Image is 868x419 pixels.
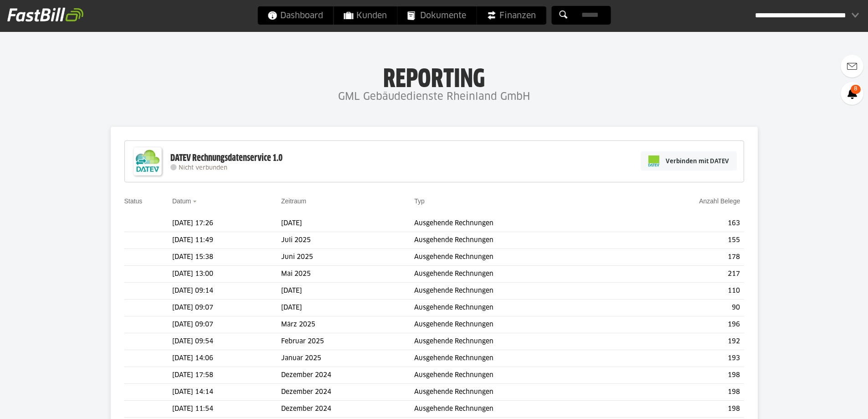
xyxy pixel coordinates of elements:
h1: Reporting [91,64,777,88]
td: 193 [625,350,744,367]
span: Kunden [344,6,387,25]
a: Status [124,197,143,205]
span: Verbinden mit DATEV [666,156,729,166]
div: DATEV Rechnungsdatenservice 1.0 [170,152,282,164]
td: Ausgehende Rechnungen [414,333,625,350]
span: Nicht verbunden [179,165,227,171]
td: Ausgehende Rechnungen [414,249,625,266]
td: [DATE] 17:26 [172,215,281,232]
td: Dezember 2024 [281,384,414,401]
td: Ausgehende Rechnungen [414,266,625,283]
td: 196 [625,316,744,333]
td: [DATE] 09:07 [172,316,281,333]
td: [DATE] 13:00 [172,266,281,283]
td: [DATE] 09:14 [172,283,281,300]
td: 110 [625,283,744,300]
iframe: Öffnet ein Widget, in dem Sie weitere Informationen finden [798,392,859,414]
a: Kunden [334,6,397,25]
td: [DATE] 14:06 [172,350,281,367]
td: [DATE] 09:54 [172,333,281,350]
img: pi-datev-logo-farbig-24.svg [648,155,659,166]
td: Ausgehende Rechnungen [414,367,625,384]
span: Dokumente [407,6,466,25]
td: Mai 2025 [281,266,414,283]
td: 192 [625,333,744,350]
td: [DATE] [281,300,414,316]
a: Typ [414,197,425,205]
a: Anzahl Belege [699,197,740,205]
a: Finanzen [477,6,546,25]
td: 155 [625,232,744,249]
td: Ausgehende Rechnungen [414,384,625,401]
td: Dezember 2024 [281,367,414,384]
td: [DATE] 14:14 [172,384,281,401]
td: Februar 2025 [281,333,414,350]
td: Ausgehende Rechnungen [414,283,625,300]
a: Verbinden mit DATEV [641,151,737,171]
a: Zeitraum [281,197,306,205]
a: Datum [172,197,191,205]
td: 178 [625,249,744,266]
td: [DATE] 15:38 [172,249,281,266]
a: Dashboard [257,6,333,25]
a: 8 [841,82,863,105]
td: Ausgehende Rechnungen [414,401,625,418]
td: 90 [625,300,744,316]
td: 198 [625,367,744,384]
td: Ausgehende Rechnungen [414,215,625,232]
td: Juli 2025 [281,232,414,249]
td: Ausgehende Rechnungen [414,232,625,249]
td: [DATE] 17:58 [172,367,281,384]
td: Dezember 2024 [281,401,414,418]
td: März 2025 [281,316,414,333]
img: DATEV-Datenservice Logo [129,143,166,180]
td: Ausgehende Rechnungen [414,316,625,333]
td: Juni 2025 [281,249,414,266]
img: sort_desc.gif [193,201,199,202]
td: Ausgehende Rechnungen [414,350,625,367]
span: Finanzen [487,6,536,25]
span: Dashboard [267,6,323,25]
img: fastbill_logo_white.png [7,7,83,22]
td: [DATE] 09:07 [172,300,281,316]
td: 217 [625,266,744,283]
td: [DATE] 11:49 [172,232,281,249]
td: [DATE] 11:54 [172,401,281,418]
a: Dokumente [397,6,476,25]
td: [DATE] [281,283,414,300]
td: Januar 2025 [281,350,414,367]
td: Ausgehende Rechnungen [414,300,625,316]
span: 8 [851,85,861,94]
td: 163 [625,215,744,232]
td: [DATE] [281,215,414,232]
td: 198 [625,401,744,418]
td: 198 [625,384,744,401]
